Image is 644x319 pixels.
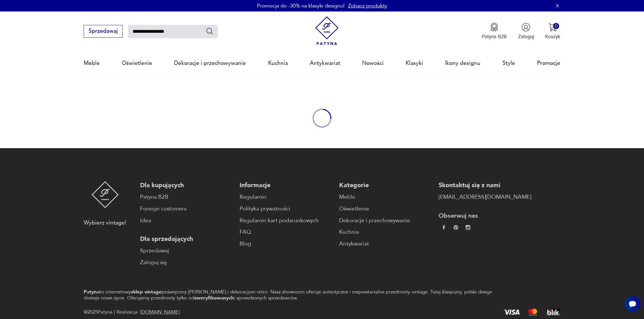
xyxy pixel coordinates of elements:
p: to internetowy poświęcony [PERSON_NAME] i dekoracjom retro. Nasz showroom oferuje autentyczne i n... [84,289,509,301]
a: Meble [339,193,432,201]
a: Sprzedawaj [84,29,123,34]
strong: sklep vintage [131,289,162,295]
div: | [114,308,115,316]
a: [DOMAIN_NAME] [140,309,179,315]
img: da9060093f698e4c3cedc1453eec5031.webp [442,225,446,230]
a: Dekoracje i przechowywanie [174,50,246,76]
a: Idea [140,216,233,225]
img: Patyna - sklep z meblami i dekoracjami vintage [312,16,341,45]
a: Regulamin kart podarunkowych [240,216,332,225]
p: Dla sprzedających [140,235,233,243]
p: Wybierz vintage! [84,219,126,227]
p: Promocja do -30% na klasyki designu! [257,2,345,9]
strong: Patyna [84,289,100,295]
a: Ikona medaluPatyna B2B [482,23,507,40]
img: Ikonka użytkownika [521,23,530,32]
a: Antykwariat [339,240,432,248]
a: Oświetlenie [122,50,152,76]
p: Dla kupujących [140,181,233,190]
img: Ikona koszyka [548,23,557,32]
img: Ikona medalu [490,23,499,32]
p: Informacje [240,181,332,190]
iframe: Smartsupp widget button [624,296,641,312]
p: Koszyk [545,33,560,40]
a: Meble [84,50,100,76]
span: @ 2025 Patyna [84,308,112,316]
a: FAQ [240,228,332,236]
button: 0Koszyk [545,23,560,40]
a: Zobacz produkty [348,2,387,9]
button: Zaloguj [518,23,534,40]
a: Zaloguj się [140,258,233,267]
a: [EMAIL_ADDRESS][DOMAIN_NAME] [439,193,531,201]
a: Blog [240,240,332,248]
a: Antykwariat [310,50,340,76]
button: Patyna B2B [482,23,507,40]
img: Visa [504,310,520,315]
a: Oświetlenie [339,205,432,213]
a: Polityka prywatności [240,205,332,213]
img: Mastercard [528,309,537,316]
p: Zaloguj [518,33,534,40]
span: Realizacja: [116,308,179,316]
p: Obserwuj nas [439,212,531,220]
a: Patyna B2B [140,193,233,201]
a: Ikony designu [445,50,480,76]
img: BLIK [546,309,560,316]
div: 0 [553,23,559,29]
a: Klasyki [406,50,423,76]
a: Promocje [537,50,560,76]
a: Nowości [362,50,384,76]
img: c2fd9cf7f39615d9d6839a72ae8e59e5.webp [466,225,470,230]
a: Kuchnia [268,50,288,76]
button: Sprzedawaj [84,25,123,38]
strong: zweryfikowanych [194,295,234,301]
p: Skontaktuj się z nami [439,181,531,190]
a: Regulamin [240,193,332,201]
p: Patyna B2B [482,33,507,40]
a: Dekoracje i przechowywanie [339,216,432,225]
a: Kuchnia [339,228,432,236]
img: Patyna - sklep z meblami i dekoracjami vintage [91,181,119,208]
img: 37d27d81a828e637adc9f9cb2e3d3a8a.webp [454,225,458,230]
button: Szukaj [206,27,214,35]
p: Kategorie [339,181,432,190]
a: Sprzedawaj [140,247,233,255]
a: Foreign customers [140,205,233,213]
a: Style [502,50,515,76]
